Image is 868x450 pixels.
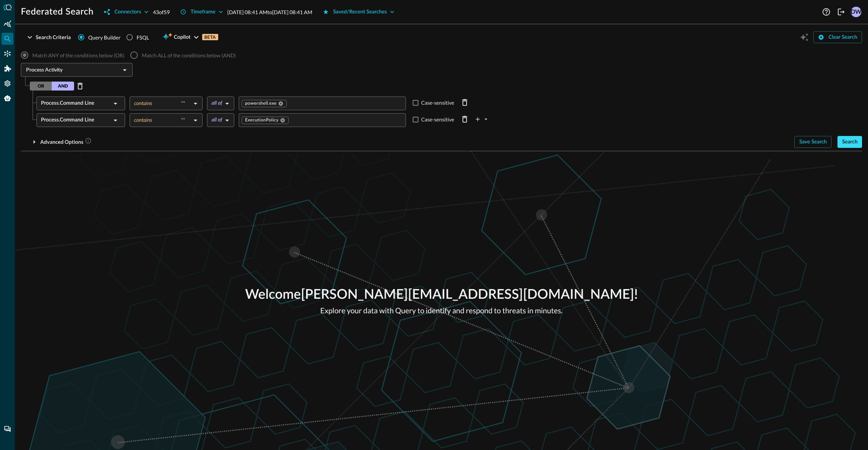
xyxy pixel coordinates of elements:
[191,7,216,17] div: Timeframe
[835,6,847,18] button: Logout
[837,136,862,148] button: Search
[153,8,170,16] p: 43 of 59
[202,34,218,40] p: BETA
[21,136,96,148] button: Advanced Options
[245,117,279,123] span: ExecutionPolicy
[88,34,121,41] span: Query Builder
[289,115,403,125] input: Value
[40,137,92,147] div: Advanced Options
[287,99,403,108] input: Value
[245,285,638,305] p: Welcome [PERSON_NAME][EMAIL_ADDRESS][DOMAIN_NAME] !
[142,51,236,59] span: Match ALL of the conditions below (AND)
[820,6,832,18] button: Help
[21,6,93,18] h1: Federated Search
[41,96,111,110] div: Process.Command Line
[333,7,387,17] div: Saved/Recent Searches
[851,7,861,17] div: DW
[134,117,152,123] span: contains
[459,113,471,125] button: Delete Row
[158,31,222,43] button: CopilotBETA
[419,99,454,107] p: Case-sensitive
[245,305,638,316] p: Explore your data with Query to identify and respond to threats in minutes.
[137,34,149,41] div: FSQL
[459,96,471,108] button: Delete Row
[74,80,86,92] button: Delete Row
[174,33,191,42] span: Copilot
[2,63,14,75] div: Addons
[799,137,827,147] div: Save Search
[212,117,222,123] div: all of
[30,82,52,91] button: OR
[245,101,277,107] span: powershell.exe
[32,51,124,59] span: Match ANY of the conditions below (OR)
[829,33,857,42] div: Clear Search
[21,31,75,43] button: Search Criteria
[842,137,858,147] div: Search
[1,33,13,45] div: Federated Search
[1,92,13,104] div: Query Agent
[41,113,111,127] div: Process.Command Line
[134,100,152,107] span: contains
[242,117,289,124] div: ExecutionPolicy
[794,136,832,148] button: Save Search
[318,6,399,18] button: Saved/Recent Searches
[212,100,222,107] div: all of
[813,31,862,43] button: Clear Search
[1,18,13,30] div: Summary Insights
[99,6,153,18] button: Connectors
[52,82,74,91] button: AND
[419,115,454,123] p: Case-sensitive
[1,77,13,89] div: Settings
[474,113,490,125] button: plus-arrow-button
[23,65,118,75] input: Select an Event Type
[36,33,71,42] div: Search Criteria
[134,117,191,123] div: contains
[1,423,13,435] div: Chat
[1,48,13,60] div: Connectors
[114,7,141,17] div: Connectors
[134,100,191,107] div: contains
[176,6,228,18] button: Timeframe
[242,100,287,107] div: powershell.exe
[120,65,130,75] button: Open
[228,8,312,16] p: [DATE] 08:41 AM to [DATE] 08:41 AM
